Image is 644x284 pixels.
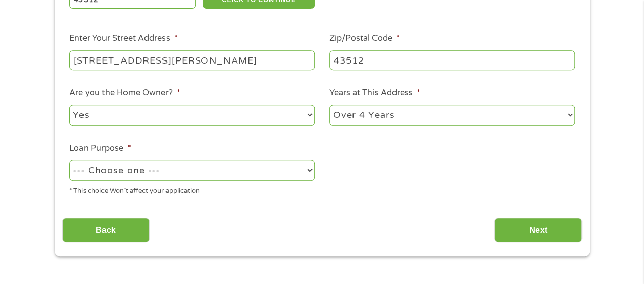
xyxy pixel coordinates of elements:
[329,88,420,98] label: Years at This Address
[69,182,315,196] div: * This choice Won’t affect your application
[62,218,150,243] input: Back
[69,88,180,98] label: Are you the Home Owner?
[494,218,582,243] input: Next
[69,33,177,44] label: Enter Your Street Address
[69,143,131,154] label: Loan Purpose
[69,50,315,70] input: 1 Main Street
[329,33,400,44] label: Zip/Postal Code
